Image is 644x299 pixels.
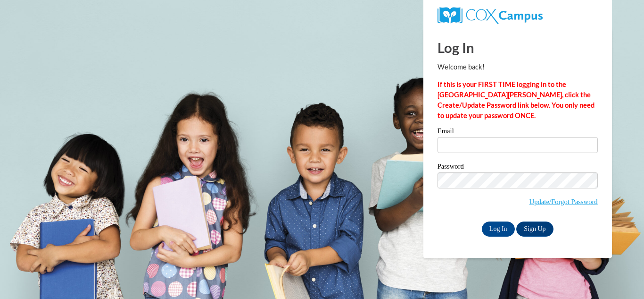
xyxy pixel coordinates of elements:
[438,163,598,172] label: Password
[516,222,553,237] a: Sign Up
[438,38,598,57] h1: Log In
[529,198,598,205] a: Update/Forgot Password
[438,80,594,120] strong: If this is your FIRST TIME logging in to the [GEOGRAPHIC_DATA][PERSON_NAME], click the Create/Upd...
[438,62,598,72] p: Welcome back!
[438,7,543,24] img: COX Campus
[438,11,543,19] a: COX Campus
[482,222,515,237] input: Log In
[438,128,598,137] label: Email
